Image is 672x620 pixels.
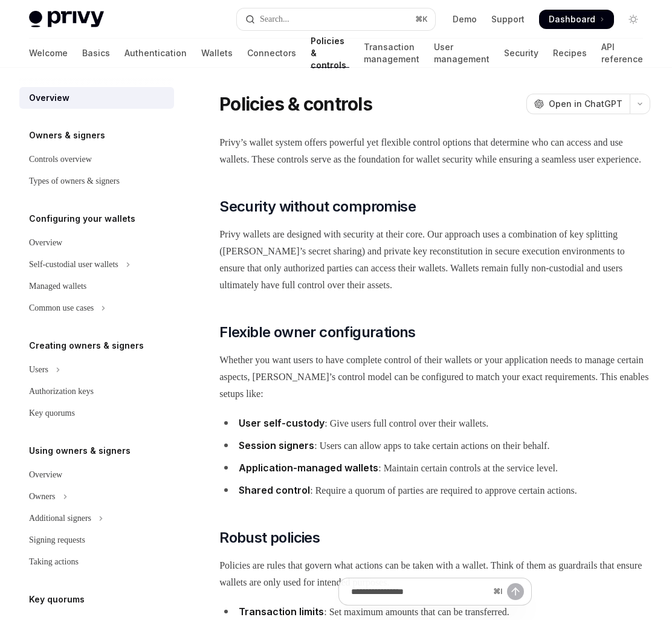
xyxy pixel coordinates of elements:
button: Open search [237,8,435,30]
span: Security without compromise [219,197,416,216]
button: Open in ChatGPT [526,94,630,114]
a: Authorization keys [19,381,174,402]
div: Key quorums [29,406,75,421]
a: Managed wallets [19,276,174,297]
span: Privy wallets are designed with security at their core. Our approach uses a combination of key sp... [219,226,650,294]
a: Policies & controls [311,39,349,68]
span: ⌘ K [415,15,428,24]
a: Support [491,13,525,25]
div: Signing requests [29,533,85,547]
button: Send message [507,583,524,600]
strong: Shared control [239,484,310,496]
a: Connectors [247,39,296,68]
a: Demo [453,13,477,25]
h5: Configuring your wallets [29,212,135,226]
a: Overview [19,87,174,109]
li: : Maintain certain controls at the service level. [219,459,650,477]
div: Users [29,363,48,377]
img: light logo [29,11,104,28]
div: Managed wallets [29,279,86,294]
a: Dashboard [539,10,614,29]
h5: Key quorums [29,592,85,607]
input: Ask a question... [351,578,488,605]
button: Toggle Users section [19,359,174,381]
a: API reference [601,39,643,68]
h1: Policies & controls [219,93,372,115]
span: Whether you want users to have complete control of their wallets or your application needs to man... [219,352,650,402]
a: Wallets [201,39,233,68]
li: : Require a quorum of parties are required to approve certain actions. [219,482,650,499]
span: Robust policies [219,528,320,547]
div: Controls overview [29,152,92,167]
h5: Using owners & signers [29,444,131,458]
button: Toggle Owners section [19,486,174,508]
span: Policies are rules that govern what actions can be taken with a wallet. Think of them as guardrai... [219,557,650,591]
li: : Give users full control over their wallets. [219,415,650,432]
div: Additional signers [29,511,91,526]
strong: Application-managed wallets [239,462,378,474]
div: Overview [29,91,69,105]
span: Privy’s wallet system offers powerful yet flexible control options that determine who can access ... [219,134,650,168]
li: : Users can allow apps to take certain actions on their behalf. [219,437,650,454]
span: Dashboard [549,13,595,25]
button: Toggle Self-custodial user wallets section [19,254,174,276]
a: Key quorums [19,402,174,424]
a: User management [434,39,489,68]
strong: Session signers [239,439,314,451]
a: Types of owners & signers [19,170,174,192]
div: Self-custodial user wallets [29,257,118,272]
div: Owners [29,489,56,504]
button: Toggle dark mode [624,10,643,29]
div: Overview [29,468,62,482]
a: Controls overview [19,149,174,170]
a: Signing requests [19,529,174,551]
strong: User self-custody [239,417,325,429]
div: Search... [260,12,289,27]
a: Overview [19,232,174,254]
div: Types of owners & signers [29,174,120,189]
div: Authorization keys [29,384,94,399]
h5: Owners & signers [29,128,105,143]
a: Welcome [29,39,68,68]
a: Taking actions [19,551,174,573]
span: Open in ChatGPT [549,98,622,110]
a: Recipes [553,39,587,68]
div: Taking actions [29,555,79,569]
a: Security [504,39,538,68]
a: Authentication [124,39,187,68]
div: Common use cases [29,301,94,315]
span: Flexible owner configurations [219,323,416,342]
a: Transaction management [364,39,419,68]
a: Basics [82,39,110,68]
button: Toggle Common use cases section [19,297,174,319]
a: Overview [19,464,174,486]
div: Overview [29,236,62,250]
h5: Creating owners & signers [29,338,144,353]
button: Toggle Additional signers section [19,508,174,529]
